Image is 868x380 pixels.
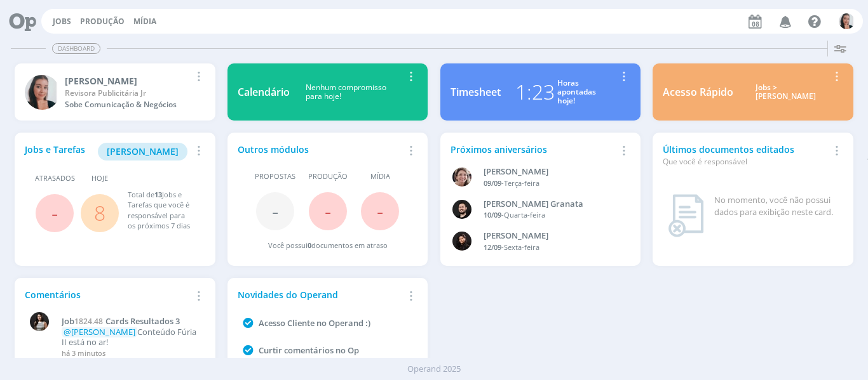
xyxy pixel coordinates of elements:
[51,199,58,226] span: -
[663,84,733,100] div: Acesso Rápido
[92,173,108,184] span: Hoje
[743,83,828,102] div: Jobs > [PERSON_NAME]
[98,143,187,161] button: [PERSON_NAME]
[308,240,311,250] span: 0
[484,198,618,211] div: Bruno Corralo Granata
[255,171,295,182] span: Propostas
[238,288,403,301] div: Novidades do Operand
[130,16,160,27] button: Mídia
[484,242,501,252] span: 12/09
[440,63,641,121] a: Timesheet1:23Horasapontadashoje!
[839,13,855,29] img: C
[76,16,128,27] button: Produção
[484,210,501,219] span: 10/09
[25,143,190,161] div: Jobs e Tarefas
[128,190,193,232] div: Total de Jobs e Tarefas que você é responsável para os próximos 7 dias
[325,197,331,225] span: -
[62,348,105,358] span: há 3 minutos
[74,316,103,327] span: 1824.48
[65,74,190,88] div: Caroline Pieczarka
[133,16,156,27] a: Mídia
[484,178,501,188] span: 09/09
[35,173,75,184] span: Atrasados
[484,166,618,178] div: Aline Beatriz Jackisch
[451,84,501,100] div: Timesheet
[504,178,539,188] span: Terça-feira
[515,77,555,107] div: 1:23
[308,171,348,182] span: Produção
[268,240,388,251] div: Você possui documentos em atraso
[484,178,618,189] div: -
[484,230,618,242] div: Luana da Silva de Andrade
[504,242,539,252] span: Sexta-feira
[49,16,75,27] button: Jobs
[238,143,403,156] div: Outros módulos
[62,327,198,347] p: Conteúdo Fúria II está no ar!
[504,210,545,219] span: Quarta-feira
[290,83,403,102] div: Nenhum compromisso para hoje!
[557,79,596,106] div: Horas apontadas hoje!
[484,210,618,221] div: -
[25,75,60,110] img: C
[94,199,105,226] a: 8
[98,145,187,157] a: [PERSON_NAME]
[154,190,162,199] span: 13
[30,312,49,331] img: C
[272,197,278,225] span: -
[370,171,390,182] span: Mídia
[663,143,828,167] div: Últimos documentos editados
[452,232,471,251] img: L
[668,194,704,237] img: dashboard_not_found.png
[238,84,290,100] div: Calendário
[25,288,190,301] div: Comentários
[452,200,471,219] img: B
[451,143,616,156] div: Próximos aniversários
[714,194,837,219] div: No momento, você não possui dados para exibição neste card.
[65,88,190,99] div: Revisora Publicitária Jr
[838,10,855,32] button: C
[259,344,359,356] a: Curtir comentários no Op
[80,16,125,27] a: Produção
[452,167,471,187] img: A
[53,16,71,27] a: Jobs
[377,197,383,225] span: -
[484,242,618,253] div: -
[65,99,190,110] div: Sobe Comunicação & Negócios
[62,317,198,327] a: Job1824.48Cards Resultados 3
[259,317,370,329] a: Acesso Cliente no Operand :)
[52,43,100,54] span: Dashboard
[105,315,180,327] span: Cards Resultados 3
[64,326,135,337] span: @[PERSON_NAME]
[107,145,179,157] span: [PERSON_NAME]
[15,63,215,121] a: C[PERSON_NAME]Revisora Publicitária JrSobe Comunicação & Negócios
[663,156,828,167] div: Que você é responsável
